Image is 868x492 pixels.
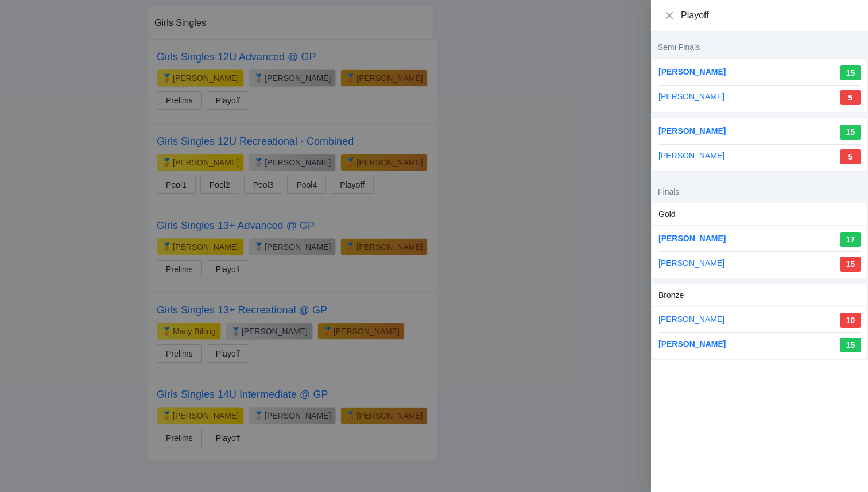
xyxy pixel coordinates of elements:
a: [PERSON_NAME] [658,67,726,76]
div: 15 [840,65,861,80]
div: 17 [840,232,861,247]
div: 15 [840,338,861,352]
div: 10 [840,313,861,328]
button: Close [665,11,674,21]
div: Bronze [658,284,861,306]
div: Gold [658,203,861,225]
div: 15 [840,257,861,272]
a: [PERSON_NAME] [658,258,724,268]
a: [PERSON_NAME] [658,234,726,243]
a: [PERSON_NAME] [658,339,726,348]
a: [PERSON_NAME] [658,315,724,324]
div: 15 [840,125,861,140]
div: Playoff [681,9,854,22]
a: [PERSON_NAME] [658,92,724,101]
a: [PERSON_NAME] [658,126,726,135]
span: close [665,11,674,20]
div: Finals [651,176,868,198]
a: [PERSON_NAME] [658,151,724,160]
div: 5 [840,90,861,105]
div: Semi Finals [651,32,868,53]
div: 5 [840,149,861,164]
